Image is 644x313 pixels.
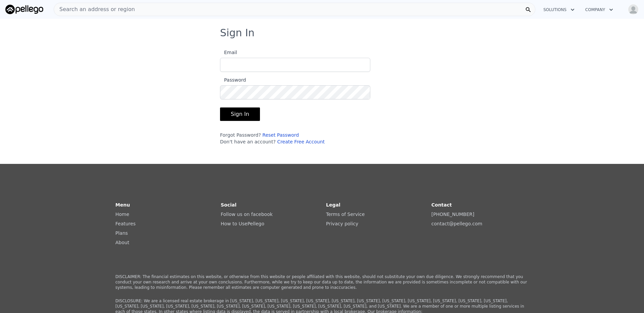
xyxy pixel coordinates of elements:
[220,77,246,83] span: Password
[326,221,358,226] a: Privacy policy
[115,230,128,236] a: Plans
[431,212,474,217] a: [PHONE_NUMBER]
[431,202,452,208] strong: Contact
[221,202,236,208] strong: Social
[115,274,529,290] p: DISCLAIMER: The financial estimates on this website, or otherwise from this website or people aff...
[54,5,135,13] span: Search an address or region
[326,212,365,217] a: Terms of Service
[5,5,43,14] img: Pellego
[220,132,370,145] div: Forgot Password? Don't have an account?
[220,27,424,39] h3: Sign In
[115,212,129,217] a: Home
[538,4,580,16] button: Solutions
[262,132,299,138] a: Reset Password
[220,58,370,72] input: Email
[115,240,129,245] a: About
[220,107,260,121] button: Sign In
[431,221,482,226] a: contact@pellego.com
[628,4,639,15] img: avatar
[580,4,619,16] button: Company
[220,50,237,55] span: Email
[221,221,264,226] a: How to UsePellego
[115,202,130,208] strong: Menu
[277,139,325,144] a: Create Free Account
[221,212,273,217] a: Follow us on facebook
[115,221,136,226] a: Features
[220,85,370,99] input: Password
[326,202,340,208] strong: Legal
